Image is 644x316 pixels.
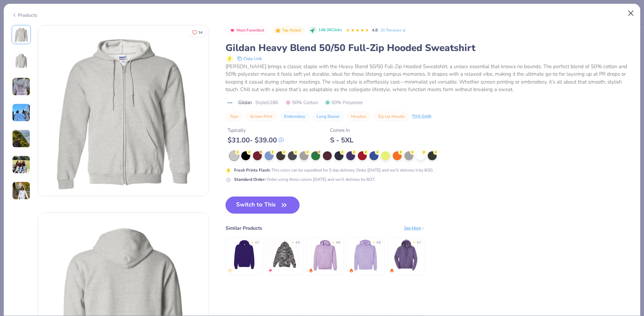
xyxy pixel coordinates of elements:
img: User generated content [12,181,31,200]
span: Most Favorited [236,28,264,32]
div: ★ [372,240,375,243]
img: Independent Trading Co. Hooded Sweatshirt [349,239,382,271]
div: ★ [291,240,294,243]
div: Comes In [330,127,353,134]
img: User generated content [12,129,31,148]
strong: Fresh Prints Flash : [234,167,270,173]
button: Tops [226,112,243,121]
div: 4.9 [295,240,300,245]
div: 4.8 [376,240,380,245]
button: Zip Up Hoodie [374,112,409,121]
div: 4.8 [336,240,340,245]
span: Top Rated [282,28,301,32]
img: Front [38,25,209,196]
img: User generated content [12,103,31,122]
strong: Standard Order : [234,177,266,182]
img: Most Favorited sort [230,28,235,33]
button: Embroidery [280,112,309,121]
img: User generated content [12,77,31,96]
div: Typically [228,127,284,134]
img: Gildan Adult Heavy Blend 8 Oz. 50/50 Hooded Sweatshirt [309,239,341,271]
div: This color can be expedited for 5 day delivery. Order [DATE] and we’ll delivery it by 8/20. [234,167,434,173]
img: User generated content [12,155,31,174]
span: Style G186 [255,99,278,106]
img: Port & Company Core Fleece Pullover Hooded Sweatshirt [390,239,422,271]
div: $ 31.00 - $ 39.00 [228,136,284,144]
button: Badge Button [271,26,304,35]
div: 4.7 [255,240,259,245]
button: Badge Button [226,26,268,35]
a: 20 Reviews [380,27,406,33]
div: 4.8 Stars [346,25,369,36]
img: brand logo [226,100,235,105]
img: newest.gif [228,268,232,273]
div: Products [12,12,37,19]
img: Front [13,26,29,43]
span: 50% Polyester [325,99,363,106]
button: Like [189,27,206,37]
span: Gildan [238,99,252,106]
span: 34 [198,31,203,34]
div: S - 5XL [330,136,353,144]
img: MostFav.gif [268,268,272,273]
img: Back [13,52,29,69]
button: Hoodies [347,112,370,121]
div: Similar Products [226,225,262,232]
div: ★ [332,240,335,243]
img: trending.gif [309,268,313,273]
div: Print Guide [412,113,432,119]
div: 4.7 [417,240,421,245]
div: Gildan Heavy Blend 50/50 Full-Zip Hooded Sweatshirt [226,41,633,54]
span: 4.8 [372,27,378,33]
div: See More [404,225,425,231]
img: Gildan Softstyle® Fleece Pullover Hooded Sweatshirt [228,239,260,271]
button: Long Sleeve [313,112,343,121]
span: 148.3K Clicks [318,27,342,33]
div: Order using these colors [DATE] and we’ll delivery by 8/27. [234,176,376,182]
div: [PERSON_NAME] brings a classic staple with the Heavy Blend 50/50 Full-Zip Hooded Sweatshirt, a un... [226,63,633,93]
img: trending.gif [349,268,353,273]
span: 50% Cotton [285,99,318,106]
div: ★ [251,240,254,243]
div: ★ [413,240,415,243]
button: Screen Print [246,112,277,121]
img: Top Rated sort [275,28,281,33]
button: Switch to This [226,197,300,214]
img: Lane Seven Unisex Premium Pullover Hooded Sweatshirt [268,239,301,271]
img: trending.gif [390,268,394,273]
button: Close [624,7,637,20]
button: copy to clipboard [235,54,264,63]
